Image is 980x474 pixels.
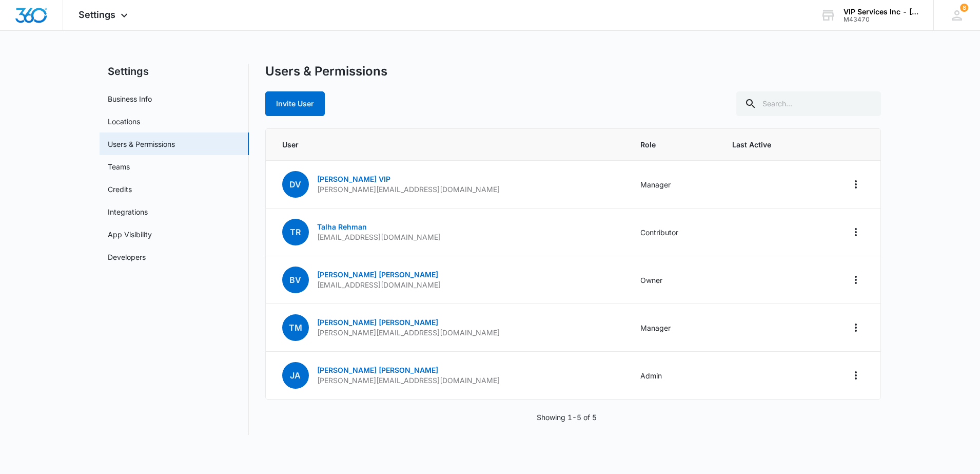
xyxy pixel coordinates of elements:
p: [EMAIL_ADDRESS][DOMAIN_NAME] [317,280,441,290]
div: account id [844,16,918,23]
a: bv [282,276,309,285]
span: Settings [79,9,115,20]
td: Admin [628,352,720,400]
td: Owner [628,256,720,304]
a: Credits [108,184,132,195]
a: App Visibility [108,229,152,240]
p: [EMAIL_ADDRESS][DOMAIN_NAME] [317,232,441,242]
span: 8 [960,4,968,12]
button: Invite User [265,91,325,116]
a: [PERSON_NAME] [PERSON_NAME] [317,270,438,279]
a: Developers [108,252,146,262]
a: jA [282,371,309,380]
h2: Settings [100,64,249,79]
button: Actions [848,319,864,336]
button: Actions [848,367,864,384]
a: Business Info [108,93,152,104]
span: Role [640,139,708,150]
span: DV [282,171,309,198]
a: DV [282,180,309,189]
a: [PERSON_NAME] [PERSON_NAME] [317,318,438,327]
button: Actions [848,224,864,240]
a: Teams [108,161,130,172]
span: bv [282,267,309,293]
a: TR [282,228,309,237]
a: tm [282,324,309,332]
a: [PERSON_NAME] VIP [317,175,390,183]
div: account name [844,8,918,16]
a: [PERSON_NAME] [PERSON_NAME] [317,366,438,374]
span: TR [282,219,309,245]
p: Showing 1-5 of 5 [537,412,597,423]
a: Locations [108,116,140,127]
button: Actions [848,272,864,288]
input: Search... [736,91,881,116]
a: Integrations [108,206,148,217]
h1: Users & Permissions [265,64,387,79]
a: Users & Permissions [108,139,175,149]
div: notifications count [960,4,968,12]
span: Last Active [732,139,801,150]
a: Talha Rehman [317,222,367,231]
button: Actions [848,176,864,193]
span: User [282,139,616,150]
td: Manager [628,304,720,352]
p: [PERSON_NAME][EMAIL_ADDRESS][DOMAIN_NAME] [317,375,500,386]
p: [PERSON_NAME][EMAIL_ADDRESS][DOMAIN_NAME] [317,184,500,195]
td: Manager [628,161,720,208]
span: tm [282,314,309,341]
a: Invite User [265,99,325,108]
td: Contributor [628,208,720,256]
p: [PERSON_NAME][EMAIL_ADDRESS][DOMAIN_NAME] [317,328,500,338]
span: jA [282,362,309,389]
